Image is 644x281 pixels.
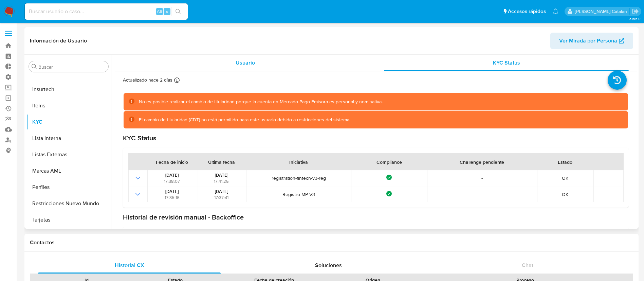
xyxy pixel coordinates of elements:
[30,239,633,246] h1: Contactos
[30,37,87,44] h1: Información de Usuario
[559,33,617,49] span: Ver Mirada por Persona
[236,59,255,67] span: Usuario
[553,8,558,14] a: Notificaciones
[32,64,37,69] button: Buscar
[26,130,111,146] button: Lista Interna
[575,8,629,15] p: rociodaniela.benavidescatalan@mercadolibre.cl
[123,77,172,83] p: Actualizado hace 2 días
[115,261,144,269] span: Historial CX
[166,8,168,15] span: s
[157,8,162,15] span: Alt
[26,163,111,179] button: Marcas AML
[315,261,342,269] span: Soluciones
[550,33,633,49] button: Ver Mirada por Persona
[38,64,106,70] input: Buscar
[26,114,111,130] button: KYC
[26,146,111,163] button: Listas Externas
[493,59,520,67] span: KYC Status
[26,212,111,228] button: Tarjetas
[171,7,185,16] button: search-icon
[522,261,533,269] span: Chat
[26,179,111,195] button: Perfiles
[26,98,111,114] button: Items
[632,8,639,15] a: Salir
[508,8,546,15] span: Accesos rápidos
[26,195,111,212] button: Restricciones Nuevo Mundo
[26,81,111,98] button: Insurtech
[25,7,188,16] input: Buscar usuario o caso...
